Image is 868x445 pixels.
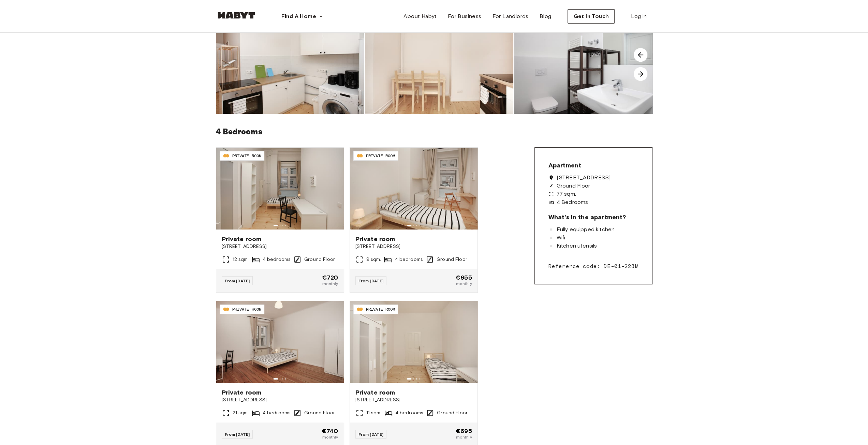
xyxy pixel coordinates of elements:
[631,12,647,20] span: Log in
[456,434,472,440] span: monthly
[568,9,615,24] button: Get in Touch
[304,256,335,263] span: Ground Floor
[216,15,364,114] img: image
[355,388,472,397] span: Private room
[557,199,588,205] span: 4 Bedrooms
[557,175,610,180] span: [STREET_ADDRESS]
[403,12,437,20] span: About Habyt
[534,10,557,23] a: Blog
[233,256,249,263] span: 12 sqm.
[222,388,338,397] span: Private room
[514,15,662,114] img: image
[355,397,472,403] span: [STREET_ADDRESS]
[548,161,581,169] span: Apartment
[456,275,472,281] span: €655
[365,15,513,114] img: image
[322,281,338,287] span: monthly
[548,213,626,221] span: What's in the apartment?
[216,301,344,383] img: Image of the room
[557,227,615,232] span: Fully equipped kitchen
[548,262,638,270] span: Reference code: DE-01-223M
[626,10,652,23] a: Log in
[358,432,384,437] span: From [DATE]
[232,306,262,312] span: PRIVATE ROOM
[395,256,423,263] span: 4 bedrooms
[322,434,338,440] span: monthly
[557,183,590,189] span: Ground Floor
[281,12,316,20] span: Find A Home
[216,148,344,292] a: PRIVATE ROOMImage of the roomPrivate room[STREET_ADDRESS]12 sqm.4 bedroomsGround FloorFrom [DATE]...
[437,410,468,416] span: Ground Floor
[557,243,597,249] span: Kitchen utensils
[276,10,328,23] button: Find A Home
[322,428,338,434] span: €740
[216,148,344,229] img: Image of the room
[355,243,472,250] span: [STREET_ADDRESS]
[456,281,472,287] span: monthly
[216,125,652,139] h6: 4 Bedrooms
[634,48,647,62] img: image-carousel-arrow
[304,410,335,416] span: Ground Floor
[355,235,472,243] span: Private room
[263,256,291,263] span: 4 bedrooms
[350,301,477,383] img: Image of the room
[557,191,576,197] span: 77 sqm.
[456,428,472,434] span: €695
[222,243,338,250] span: [STREET_ADDRESS]
[350,148,477,292] a: PRIVATE ROOMImage of the roomPrivate room[STREET_ADDRESS]9 sqm.4 bedroomsGround FloorFrom [DATE]€...
[573,12,609,20] span: Get in Touch
[225,432,250,437] span: From [DATE]
[398,10,442,23] a: About Habyt
[437,256,467,263] span: Ground Floor
[540,12,551,20] span: Blog
[366,153,395,159] span: PRIVATE ROOM
[222,235,338,243] span: Private room
[222,397,338,403] span: [STREET_ADDRESS]
[366,306,395,312] span: PRIVATE ROOM
[263,410,291,416] span: 4 bedrooms
[448,12,482,20] span: For Business
[634,67,647,81] img: image-carousel-arrow
[366,410,382,416] span: 11 sqm.
[442,10,487,23] a: For Business
[492,12,528,20] span: For Landlords
[487,10,534,23] a: For Landlords
[225,278,250,283] span: From [DATE]
[366,256,381,263] span: 9 sqm.
[322,275,338,281] span: €720
[216,12,257,19] img: Habyt
[557,235,565,240] span: Wifi
[350,148,477,229] img: Image of the room
[358,278,384,283] span: From [DATE]
[232,153,262,159] span: PRIVATE ROOM
[395,410,424,416] span: 4 bedrooms
[233,410,249,416] span: 21 sqm.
